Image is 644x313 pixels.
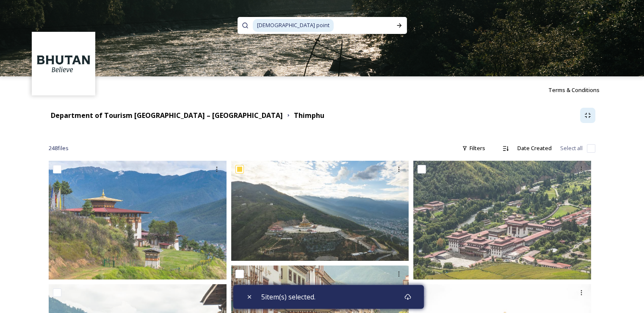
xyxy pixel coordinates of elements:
[548,86,600,94] span: Terms & Conditions
[458,140,489,156] div: Filters
[261,292,315,302] span: 5 item(s) selected.
[253,19,334,31] span: [DEMOGRAPHIC_DATA] point
[513,140,556,156] div: Date Created
[231,161,409,261] img: Thimphu 190723 by Amp Sripimanwat-61.jpg
[49,161,227,279] img: Marcus Westberg _ Thimphu62.jpg
[49,144,69,152] span: 248 file s
[413,161,591,279] img: Marcus Westberg _ Thimphu67.jpg
[33,33,94,95] img: BT_Logo_BB_Lockup_CMYK_High%2520Res.jpg
[51,111,283,120] strong: Department of Tourism [GEOGRAPHIC_DATA] – [GEOGRAPHIC_DATA]
[294,111,324,120] strong: Thimphu
[548,85,612,95] a: Terms & Conditions
[560,144,583,152] span: Select all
